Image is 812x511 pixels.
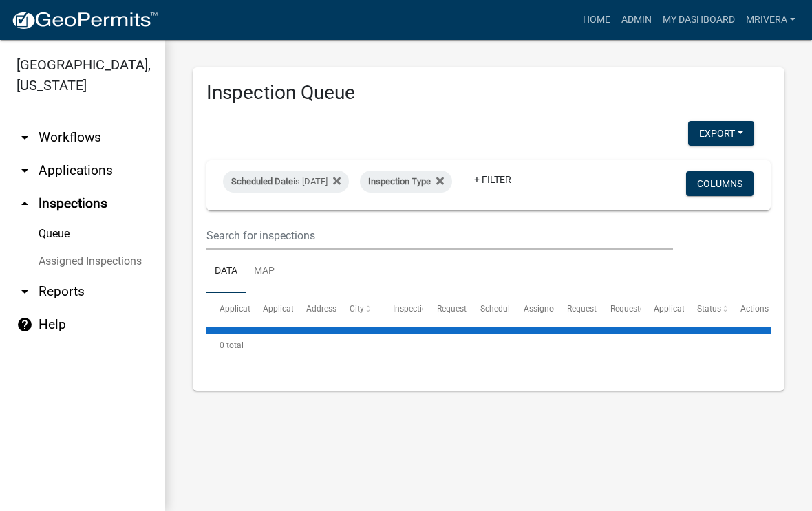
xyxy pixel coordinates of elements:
datatable-header-cell: Requestor Phone [597,293,641,326]
i: arrow_drop_down [17,283,33,300]
a: Data [206,250,246,294]
span: Inspection Type [368,176,431,186]
a: Map [246,250,283,294]
span: Application [220,304,262,314]
span: Assigned Inspector [524,304,595,314]
span: Address [306,304,336,314]
span: Application Type [263,304,325,314]
a: Admin [616,7,657,33]
i: arrow_drop_down [17,162,33,179]
datatable-header-cell: Requestor Name [554,293,597,326]
datatable-header-cell: Actions [727,293,771,326]
datatable-header-cell: Inspection Type [380,293,423,326]
a: + Filter [463,167,522,192]
span: Requestor Phone [610,304,674,314]
datatable-header-cell: Address [293,293,336,326]
datatable-header-cell: City [336,293,380,326]
input: Search for inspections [206,221,673,250]
span: Requested Date [437,304,495,314]
span: Scheduled Time [480,304,539,314]
i: arrow_drop_down [17,129,33,146]
span: Scheduled Date [231,176,293,186]
span: Actions [740,304,769,314]
a: mrivera [740,7,801,33]
a: Home [577,7,616,33]
span: City [350,304,364,314]
h3: Inspection Queue [206,81,771,105]
div: 0 total [206,328,771,362]
datatable-header-cell: Status [684,293,727,326]
i: arrow_drop_up [17,195,33,212]
datatable-header-cell: Assigned Inspector [510,293,553,326]
button: Columns [686,171,754,196]
div: is [DATE] [223,171,349,193]
span: Status [697,304,721,314]
datatable-header-cell: Scheduled Time [467,293,510,326]
span: Requestor Name [567,304,629,314]
button: Export [688,121,754,146]
datatable-header-cell: Requested Date [423,293,467,326]
datatable-header-cell: Application Description [641,293,684,326]
span: Inspection Type [393,304,451,314]
a: My Dashboard [657,7,740,33]
i: help [17,316,33,333]
span: Application Description [654,304,740,314]
datatable-header-cell: Application Type [250,293,293,326]
datatable-header-cell: Application [206,293,250,326]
